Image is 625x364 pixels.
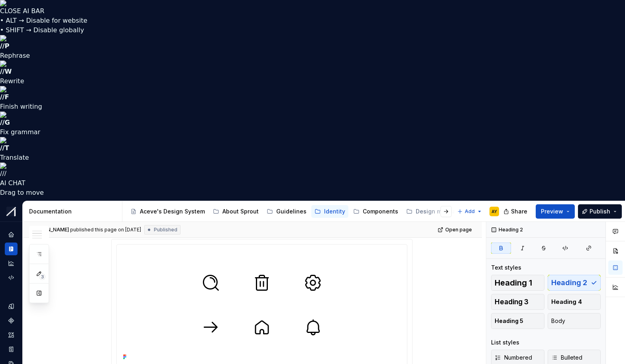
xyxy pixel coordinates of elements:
a: Open page [435,224,476,235]
a: Assets [5,329,18,341]
a: Components [350,205,401,218]
a: Documentation [5,243,18,255]
a: Design manual [403,205,470,218]
span: Open page [445,227,472,233]
span: Published [154,227,177,233]
span: Preview [541,207,563,215]
span: Heading 5 [495,317,523,325]
span: 3 [39,274,45,280]
span: Heading 1 [495,279,532,287]
a: Identity [311,205,348,218]
span: Publish [590,207,610,215]
div: Page tree [127,204,453,219]
div: Components [363,207,398,215]
button: Heading 5 [491,313,544,329]
div: Aceve's Design System [140,207,205,215]
div: Documentation [29,207,119,215]
a: Analytics [5,257,18,270]
span: Body [551,317,565,325]
button: Share [499,204,533,219]
a: About Sprout [210,205,262,218]
span: Bulleted [551,354,582,362]
button: Body [548,313,601,329]
a: Aceve's Design System [127,205,208,218]
div: Text styles [491,264,521,272]
img: b6c2a6ff-03c2-4811-897b-2ef07e5e0e51.png [6,207,16,216]
a: Design tokens [5,300,18,313]
span: Numbered [495,354,532,362]
span: Heading 3 [495,298,529,306]
div: List styles [491,339,519,346]
span: Share [511,207,527,215]
span: Add [465,208,475,215]
button: Heading 1 [491,275,544,291]
a: Components [5,314,18,327]
a: Code automation [5,271,18,284]
a: Guidelines [263,205,310,218]
div: published this page on [DATE] [70,227,141,233]
button: Publish [578,204,622,219]
a: Storybook stories [5,343,18,356]
div: About Sprout [222,207,259,215]
a: Home [5,228,18,241]
div: Design manual [416,207,458,215]
span: Heading 4 [551,298,582,306]
button: Heading 4 [548,294,601,310]
button: Heading 3 [491,294,544,310]
div: Guidelines [276,207,307,215]
div: Identity [324,207,345,215]
button: Preview [536,204,575,219]
div: AY [491,208,497,215]
button: Add [455,206,485,217]
span: [PERSON_NAME] [29,227,69,233]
